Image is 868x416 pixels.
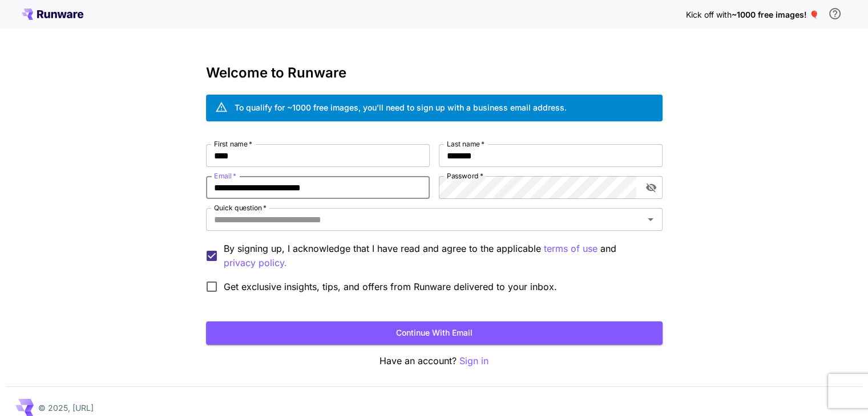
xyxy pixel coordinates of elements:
[214,139,252,149] label: First name
[823,2,846,25] button: In order to qualify for free credit, you need to sign up with a business email address and click ...
[544,242,597,256] button: By signing up, I acknowledge that I have read and agree to the applicable and privacy policy.
[459,354,488,368] button: Sign in
[686,10,732,19] span: Kick off with
[38,402,94,414] p: © 2025, [URL]
[206,321,663,345] button: Continue with email
[732,10,819,19] span: ~1000 free images! 🎈
[214,203,267,213] label: Quick question
[641,177,661,198] button: toggle password visibility
[206,354,663,368] p: Have an account?
[224,242,653,270] p: By signing up, I acknowledge that I have read and agree to the applicable and
[447,171,483,181] label: Password
[447,139,485,149] label: Last name
[235,101,567,113] div: To qualify for ~1000 free images, you’ll need to sign up with a business email address.
[224,280,557,293] span: Get exclusive insights, tips, and offers from Runware delivered to your inbox.
[544,242,597,256] p: terms of use
[643,211,659,227] button: Open
[214,171,236,181] label: Email
[224,256,287,270] p: privacy policy.
[224,256,287,270] button: By signing up, I acknowledge that I have read and agree to the applicable terms of use and
[206,65,663,81] h3: Welcome to Runware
